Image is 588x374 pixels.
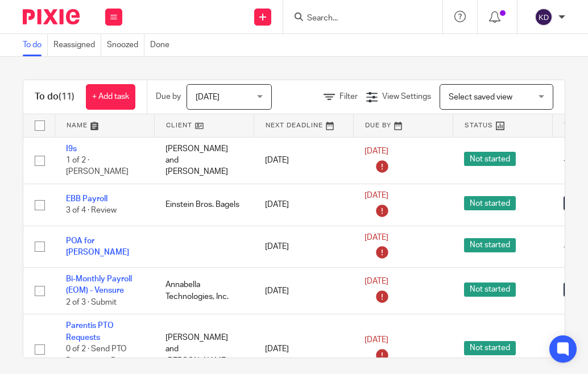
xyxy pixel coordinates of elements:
a: EBB Payroll [66,195,107,203]
a: POA for [PERSON_NAME] [66,237,129,256]
span: 3 of 4 · Review [66,206,117,214]
td: [DATE] [254,137,353,184]
span: Not started [464,152,516,166]
span: Tags [564,122,583,128]
a: To do [23,34,48,56]
span: Filter [339,93,358,101]
span: Select saved view [449,93,512,101]
span: [DATE] [365,192,388,200]
span: Not started [464,282,516,297]
td: [PERSON_NAME] and [PERSON_NAME] [154,137,254,184]
a: Bi-Monthly Payroll (EOM) - Vensure [66,275,132,294]
span: Not started [464,238,516,252]
a: Parentis PTO Requests [66,322,114,341]
span: View Settings [382,93,431,101]
span: [DATE] [365,234,388,242]
span: [DATE] [365,147,388,155]
td: [DATE] [254,184,353,226]
img: svg%3E [535,8,553,26]
td: [DATE] [254,268,353,314]
a: Done [150,34,175,56]
p: Due by [156,91,181,102]
td: [DATE] [254,226,353,268]
span: Not started [464,341,516,355]
img: Pixie [23,9,80,24]
a: + Add task [86,84,135,110]
span: [DATE] [196,93,220,101]
td: Einstein Bros. Bagels [154,184,254,226]
span: [DATE] [365,336,388,344]
h1: To do [35,91,74,103]
span: 2 of 3 · Submit [66,298,117,306]
span: 1 of 2 · [PERSON_NAME] [66,156,129,176]
input: Search [306,14,408,24]
span: Not started [464,196,516,210]
a: I9s [66,145,77,153]
a: Reassigned [53,34,101,56]
a: Snoozed [107,34,144,56]
td: Annabella Technologies, Inc. [154,268,254,314]
span: [DATE] [365,278,388,286]
span: (11) [59,92,74,101]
